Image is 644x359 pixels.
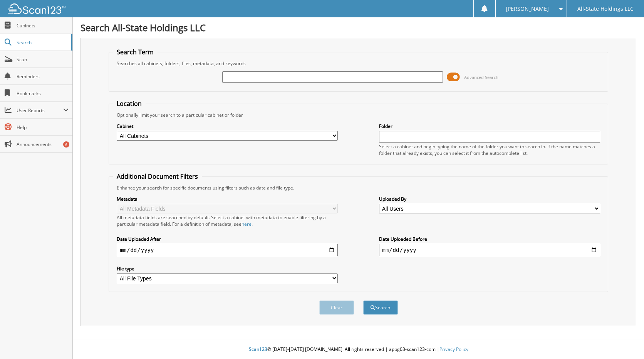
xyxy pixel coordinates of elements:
[17,90,69,97] span: Bookmarks
[113,60,604,67] div: Searches all cabinets, folders, files, metadata, and keywords
[17,124,69,131] span: Help
[319,300,354,315] button: Clear
[17,141,69,148] span: Announcements
[17,73,69,80] span: Reminders
[464,74,498,80] span: Advanced Search
[8,3,65,14] img: scan123-logo-white.svg
[117,236,338,242] label: Date Uploaded After
[439,346,468,352] a: Privacy Policy
[17,107,63,114] span: User Reports
[506,7,549,11] span: [PERSON_NAME]
[249,346,267,352] span: Scan123
[17,39,67,46] span: Search
[80,21,636,34] h1: Search All-State Holdings LLC
[113,99,146,108] legend: Location
[117,265,338,272] label: File type
[379,143,600,156] div: Select a cabinet and begin typing the name of the folder you want to search in. If the name match...
[17,22,69,29] span: Cabinets
[73,340,644,359] div: © [DATE]-[DATE] [DOMAIN_NAME]. All rights reserved | appg03-scan123-com |
[117,244,338,256] input: start
[17,56,69,63] span: Scan
[241,221,252,227] a: here
[363,300,398,315] button: Search
[63,141,69,148] div: 6
[379,236,600,242] label: Date Uploaded Before
[113,112,604,118] div: Optionally limit your search to a particular cabinet or folder
[577,7,634,11] span: All-State Holdings LLC
[117,196,338,202] label: Metadata
[113,48,158,56] legend: Search Term
[379,196,600,202] label: Uploaded By
[117,214,338,227] div: All metadata fields are searched by default. Select a cabinet with metadata to enable filtering b...
[113,185,604,191] div: Enhance your search for specific documents using filters such as date and file type.
[113,172,202,181] legend: Additional Document Filters
[379,123,600,129] label: Folder
[117,123,338,129] label: Cabinet
[605,322,644,359] iframe: Chat Widget
[379,244,600,256] input: end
